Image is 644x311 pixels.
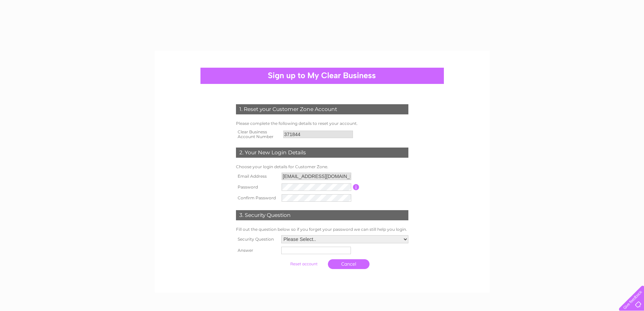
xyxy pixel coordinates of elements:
th: Security Question [234,234,280,245]
td: Choose your login details for Customer Zone. [234,163,410,171]
th: Password [234,182,280,193]
input: Information [353,184,359,190]
td: Please complete the following details to reset your account. [234,119,410,128]
div: 1. Reset your Customer Zone Account [236,104,408,114]
input: Submit [283,259,325,269]
td: Fill out the question below so if you forget your password we can still help you login. [234,225,410,234]
div: 3. Security Question [236,210,408,220]
th: Clear Business Account Number [234,128,282,141]
th: Answer [234,245,280,256]
a: Cancel [328,259,369,269]
th: Email Address [234,171,280,182]
th: Confirm Password [234,193,280,203]
div: 2. Your New Login Details [236,148,408,158]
